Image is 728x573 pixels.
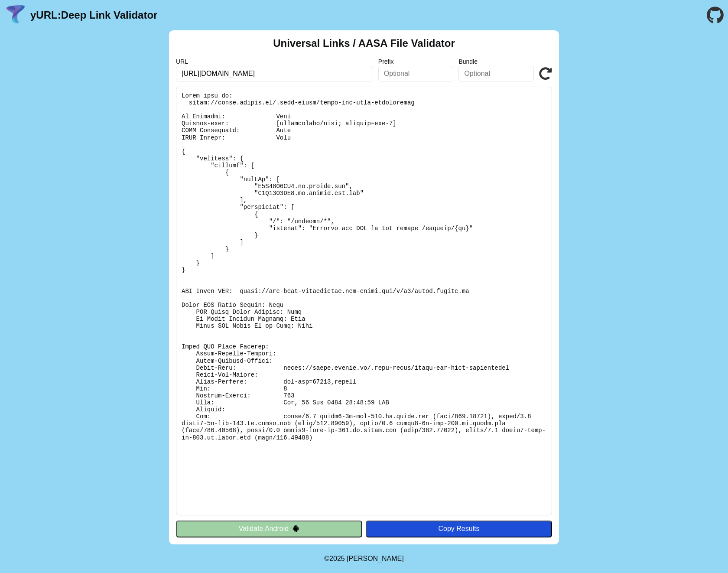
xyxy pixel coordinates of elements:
[30,9,157,21] a: yURL:Deep Link Validator
[273,37,455,49] h2: Universal Links / AASA File Validator
[366,521,552,537] button: Copy Results
[176,521,362,537] button: Validate Android
[458,66,534,81] input: Optional
[176,58,373,65] label: URL
[176,87,552,515] pre: Lorem ipsu do: sitam://conse.adipis.el/.sedd-eiusm/tempo-inc-utla-etdoloremag Al Enimadmi: Veni Q...
[329,555,345,562] span: 2025
[292,525,299,532] img: droidIcon.svg
[378,66,454,81] input: Optional
[370,525,548,533] div: Copy Results
[176,66,373,81] input: Required
[378,58,454,65] label: Prefix
[347,555,404,562] a: Michael Ibragimchayev's Personal Site
[4,4,27,26] img: yURL Logo
[458,58,534,65] label: Bundle
[324,544,403,573] footer: ©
